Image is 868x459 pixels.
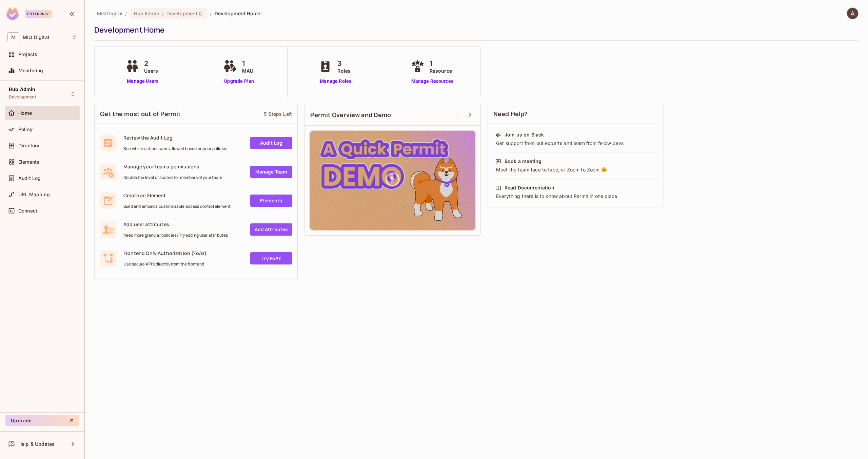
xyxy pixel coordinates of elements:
span: Connect [18,208,37,214]
span: M [7,32,19,42]
span: Development Home [215,10,260,17]
span: Use secure API's directly from the frontend [123,261,206,267]
span: Elements [18,159,39,165]
span: Review the Audit Log [123,134,227,141]
span: See which actions were allowed based on your policies [123,146,227,151]
button: Upgrade [5,415,79,426]
span: Frontend Only Authorization (FoAz) [123,250,206,256]
div: Get support from out experts and learn from fellow devs [495,140,656,147]
span: Projects [18,52,37,57]
span: Add user attributes [123,221,228,227]
div: Read Documentation [505,184,554,191]
span: Need Help? [493,110,528,118]
span: Manage your teams permissions [123,163,222,170]
span: Directory [18,143,39,148]
span: 1 [430,58,452,69]
img: Ambarish Singh [847,8,858,19]
span: Need more granular policies? Try adding user attributes [123,233,228,238]
a: Elements [250,195,292,207]
a: Manage Roles [317,78,354,85]
div: Everything there is to know about Permit in one place [495,193,656,200]
span: URL Mapping [18,192,50,197]
span: Workspace: MiQ Digital [23,35,49,40]
a: Audit Log [250,137,292,149]
span: Create an Element [123,192,231,199]
span: the active workspace [97,10,122,17]
span: Monitoring [18,68,43,73]
span: Get the most out of Permit [100,110,181,118]
span: Development [9,94,36,100]
span: 2 [144,58,158,69]
div: Enterprise [25,10,52,18]
a: Try FoAz [250,252,292,264]
span: Decide the level of access for members of your team [123,175,222,180]
span: Help & Updates [18,441,55,447]
a: Add Attrbutes [250,223,292,236]
span: Home [18,110,32,116]
span: : [162,11,164,16]
span: Roles [337,67,351,74]
span: Users [144,67,158,74]
div: Meet the team face to face, or Zoom to Zoom 😉 [495,166,656,173]
div: Development Home [94,25,855,35]
div: Join us on Slack [505,131,544,138]
span: Build and embed a customizable access control element [123,204,231,209]
span: Policy [18,127,33,132]
span: Permit Overview and Demo [310,111,391,119]
a: Manage Users [124,78,161,85]
a: Manage Resources [409,78,455,85]
span: MAU [242,67,253,74]
a: Upgrade Plan [222,78,257,85]
span: 3 [337,58,351,69]
span: Audit Log [18,176,41,181]
li: / [125,10,127,17]
span: Resource [430,67,452,74]
div: 5 Steps Left [264,111,292,117]
span: Hub Admin [9,87,35,92]
span: Hub Admin [134,10,159,17]
span: 1 [242,58,253,69]
div: Book a meeting [505,158,541,165]
img: SReyMgAAAABJRU5ErkJggg== [6,7,19,20]
span: Development [166,10,198,17]
a: Manage Team [250,166,292,178]
li: / [210,10,212,17]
